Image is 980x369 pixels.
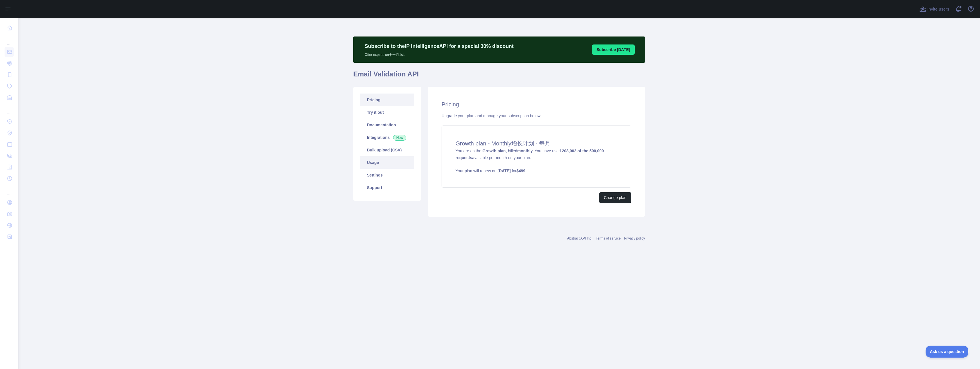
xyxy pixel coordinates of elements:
a: Settings [360,169,414,181]
button: Subscribe [DATE] [592,44,635,55]
span: 增长计划 - 每月 [511,140,551,147]
a: Try it out [360,106,414,119]
iframe: Toggle Customer Support [926,346,969,358]
p: Your plan will renew on for [456,168,617,174]
div: ... [5,34,14,46]
a: Privacy policy [624,236,645,240]
strong: $ 499 . [516,169,526,173]
strong: monthly. [517,149,534,153]
div: ... [5,185,14,196]
h1: Email Validation API [353,70,645,83]
div: Upgrade your plan and manage your subscription below. [442,113,631,119]
strong: 208,002 of the 500,000 requests [456,149,604,160]
button: Change plan [599,192,631,203]
p: Subscribe to the IP Intelligence API for a special 30 % discount [365,42,514,50]
span: Invite users [927,6,949,13]
button: Invite users [918,5,950,14]
a: Terms of service [596,236,620,240]
a: Pricing [360,94,414,106]
strong: [DATE] [497,169,511,173]
p: Offer expires on 十一月 1st. [365,50,514,57]
a: Abstract API Inc. [567,236,593,240]
h4: Growth plan - Monthly [456,139,617,147]
a: Documentation [360,119,414,131]
span: You are on the , billed You have used available per month on your plan. [456,149,617,174]
a: Support [360,181,414,194]
a: Usage [360,156,414,169]
h2: Pricing [442,100,631,108]
span: New [393,135,406,141]
a: Bulk upload (CSV) [360,144,414,156]
div: ... [5,104,14,115]
a: Integrations New [360,131,414,144]
strong: Growth plan [482,149,506,153]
